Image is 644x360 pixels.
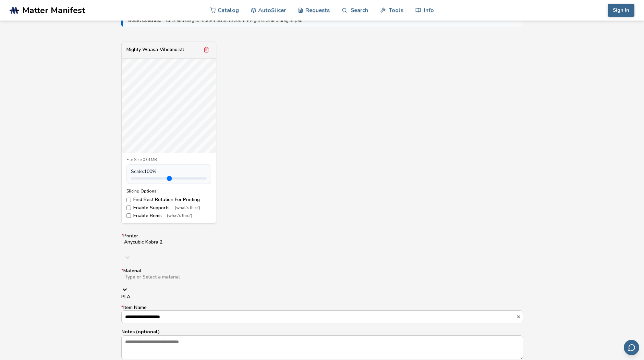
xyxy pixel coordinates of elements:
[125,274,520,280] div: Type or Select a material
[126,205,211,211] label: Enable Supports
[126,206,131,210] input: Enable Supports(what's this?)
[167,213,192,218] span: (what's this?)
[122,336,523,359] textarea: Notes (optional)
[126,198,131,202] input: Find Best Rotation For Printing
[121,233,523,263] label: Printer
[124,280,342,285] input: *MaterialType or Select a materialPLA
[127,18,161,23] strong: Model Controls:
[166,18,302,23] span: Click and drag to rotate • Scroll to zoom • Right click and drag to pan
[624,340,639,355] button: Send feedback via email
[126,213,131,218] input: Enable Brims(what's this?)
[121,294,523,300] div: PLA
[124,239,520,245] div: Anycubic Kobra 2
[126,213,211,219] label: Enable Brims
[131,169,157,174] span: Scale: 100 %
[126,197,211,202] label: Find Best Rotation For Printing
[608,4,634,17] button: Sign In
[122,311,516,323] input: *Item Name
[22,5,85,15] span: Matter Manifest
[126,158,211,162] div: File Size: 0.01MB
[175,206,200,210] span: (what's this?)
[202,45,211,54] button: Remove model
[121,328,523,335] p: Notes (optional)
[126,189,211,194] div: Slicing Options:
[121,268,523,300] label: Material
[121,305,523,323] label: Item Name
[516,314,523,319] button: *Item Name
[126,47,184,52] div: Mighty Waasa-Vihelmo.stl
